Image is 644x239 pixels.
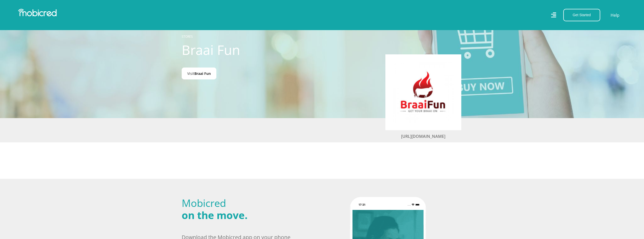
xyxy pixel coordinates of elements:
[182,208,247,222] span: on the move.
[194,71,211,76] span: Braai Fun
[401,134,445,139] a: [URL][DOMAIN_NAME]
[18,9,57,16] img: Mobicred
[610,12,620,18] a: Help
[182,68,216,79] a: VisitBraai Fun
[182,197,294,221] h2: Mobicred
[563,9,600,21] button: Get Started
[393,62,454,123] img: Braai Fun
[182,42,294,58] h1: Braai Fun
[182,34,193,39] a: STORES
